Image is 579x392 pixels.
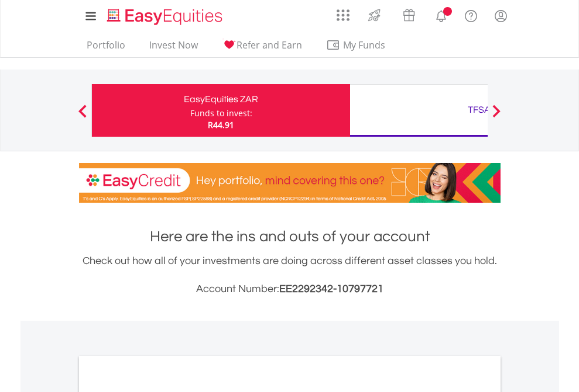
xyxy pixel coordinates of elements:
img: EasyEquities_Logo.png [105,7,227,26]
img: EasyCredit Promotion Banner [79,163,501,203]
div: Funds to invest: [190,107,252,119]
a: FAQ's and Support [456,3,486,26]
img: vouchers-v2.svg [399,6,419,25]
img: grid-menu-icon.svg [337,9,350,22]
span: EE2292342-10797721 [279,283,383,294]
div: EasyEquities ZAR [99,91,343,107]
a: My Profile [486,3,516,29]
a: Refer and Earn [217,39,307,57]
a: Home page [102,3,227,26]
button: Previous [71,110,94,122]
a: AppsGrid [329,3,357,22]
span: R44.91 [208,119,234,130]
a: Notifications [426,3,456,26]
a: Portfolio [82,39,130,57]
span: Refer and Earn [237,39,302,51]
button: Next [485,110,508,122]
div: Check out how all of your investments are doing across different asset classes you hold. [79,253,501,297]
a: Invest Now [145,39,203,57]
img: thrive-v2.svg [365,6,384,25]
h1: Here are the ins and outs of your account [79,226,501,247]
span: My Funds [326,37,403,53]
a: Vouchers [392,3,426,25]
h3: Account Number: [79,281,501,297]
